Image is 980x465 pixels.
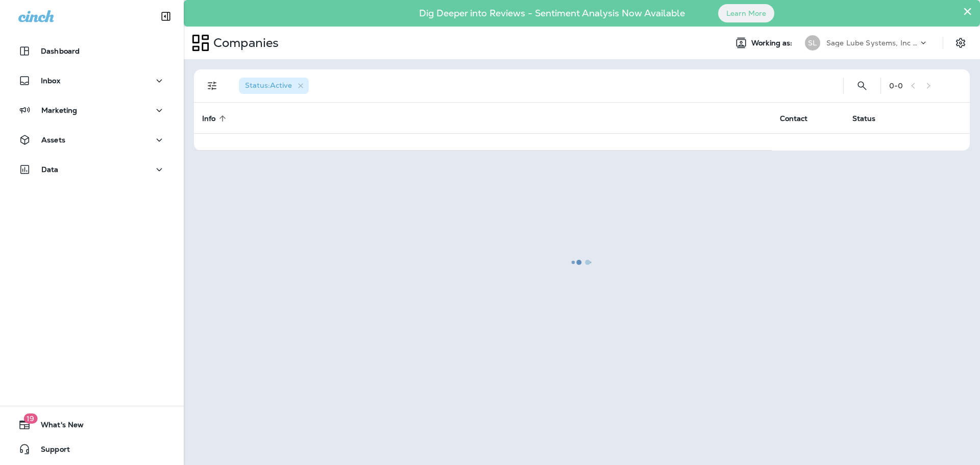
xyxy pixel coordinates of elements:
[41,165,59,174] p: Data
[951,34,970,52] button: Settings
[10,414,174,435] button: 19What's New
[152,6,180,27] button: Collapse Sidebar
[10,100,174,120] button: Marketing
[805,35,820,51] div: SL
[10,130,174,150] button: Assets
[10,70,174,91] button: Inbox
[41,47,80,55] p: Dashboard
[751,39,795,47] span: Working as:
[209,35,279,51] p: Companies
[41,136,65,144] p: Assets
[31,445,70,457] span: Support
[10,439,174,459] button: Support
[389,12,715,15] p: Dig Deeper into Reviews - Sentiment Analysis Now Available
[826,39,918,47] p: Sage Lube Systems, Inc dba LOF Xpress Oil Change
[718,4,774,22] button: Learn More
[963,3,972,19] button: Close
[23,413,37,424] span: 19
[10,41,174,61] button: Dashboard
[41,77,60,85] p: Inbox
[41,106,77,114] p: Marketing
[10,159,174,180] button: Data
[31,421,84,433] span: What's New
